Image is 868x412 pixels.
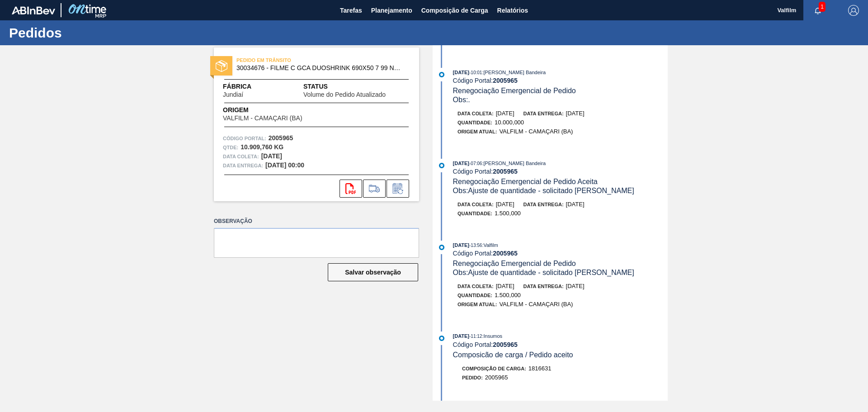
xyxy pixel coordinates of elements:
img: atual [439,72,444,77]
span: Quantidade : [458,293,492,298]
span: Renegociação Emergencial de Pedido Aceita [453,178,598,185]
span: [DATE] [566,201,585,208]
span: Data coleta: [458,111,494,116]
div: Código Portal: [453,341,668,348]
span: Origem Atual: [458,129,497,134]
span: Relatórios [497,5,528,16]
span: Data entrega: [223,161,263,170]
span: [DATE] [566,283,585,289]
strong: [DATE] 00:00 [265,161,304,169]
span: Qtde : [223,143,238,152]
span: [DATE] [496,283,514,289]
span: Data entrega: [524,284,564,289]
span: Tarefas [340,5,362,16]
div: Código Portal: [453,77,668,84]
strong: 2005965 [493,341,518,348]
span: Data entrega: [524,202,564,207]
img: atual [439,245,444,250]
span: Renegociação Emergencial de Pedido [453,87,576,95]
img: atual [439,336,444,341]
button: Salvar observação [328,263,418,281]
span: Composicão de carga / Pedido aceito [453,351,573,359]
span: Pedido : [462,375,483,380]
span: : [PERSON_NAME] Bandeira [482,161,546,166]
div: Abrir arquivo PDF [340,180,362,198]
h1: Pedidos [9,28,170,38]
button: Notificações [803,4,832,17]
div: Informar alteração no pedido [387,180,409,198]
img: Logout [848,5,859,16]
span: Composição de Carga : [462,366,526,371]
span: Data entrega: [524,111,564,116]
span: : Insumos [482,333,502,339]
strong: [DATE] [261,152,282,160]
strong: 2005965 [493,77,518,84]
span: VALFILM - CAMAÇARI (BA) [223,115,302,122]
span: Obs: Ajuste de quantidade - solicitado [PERSON_NAME] [453,187,634,194]
span: 30034676 - FILME C GCA DUOSHRINK 690X50 7 99 NIV25 [236,65,401,71]
span: [DATE] [566,110,585,117]
span: [DATE] [453,70,469,75]
span: Jundiaí [223,91,243,98]
span: - 10:01 [469,70,482,75]
span: Quantidade : [458,211,492,216]
span: Fábrica [223,82,272,91]
span: [DATE] [453,242,469,248]
span: Planejamento [371,5,412,16]
span: 10.000,000 [495,119,524,126]
span: PEDIDO EM TRÂNSITO [236,56,363,65]
span: Origem [223,105,328,115]
span: : [PERSON_NAME] Bandeira [482,70,546,75]
span: Data coleta: [458,284,494,289]
span: Obs: . [453,96,470,104]
img: atual [439,163,444,168]
span: Composição de Carga [421,5,488,16]
span: [DATE] [453,333,469,339]
span: Renegociação Emergencial de Pedido [453,260,576,267]
span: - 13:56 [469,243,482,248]
img: TNhmsLtSVTkK8tSr43FrP2fwEKptu5GPRR3wAAAABJRU5ErkJggg== [12,6,55,14]
span: - 07:06 [469,161,482,166]
span: 1816631 [528,365,552,372]
span: [DATE] [496,110,514,117]
span: Quantidade : [458,120,492,125]
strong: 2005965 [493,250,518,257]
span: Código Portal: [223,134,266,143]
span: Data coleta: [223,152,259,161]
span: VALFILM - CAMAÇARI (BA) [499,128,573,135]
span: VALFILM - CAMAÇARI (BA) [499,301,573,308]
span: : Valfilm [482,242,498,248]
span: 2005965 [485,374,508,381]
span: 1.500,000 [495,292,521,298]
span: 1.500,000 [495,210,521,217]
span: Obs: Ajuste de quantidade - solicitado [PERSON_NAME] [453,269,634,276]
span: - 11:12 [469,334,482,339]
span: [DATE] [453,161,469,166]
div: Código Portal: [453,250,668,257]
strong: 2005965 [493,168,518,175]
span: Volume do Pedido Atualizado [303,91,386,98]
div: Código Portal: [453,168,668,175]
span: [DATE] [496,201,514,208]
span: 1 [819,2,826,12]
strong: 10.909,760 KG [241,143,283,151]
span: Origem Atual: [458,302,497,307]
img: status [216,60,227,72]
label: Observação [214,215,419,228]
strong: 2005965 [269,134,293,142]
span: Data coleta: [458,202,494,207]
div: Ir para Composição de Carga [363,180,386,198]
span: Status [303,82,410,91]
